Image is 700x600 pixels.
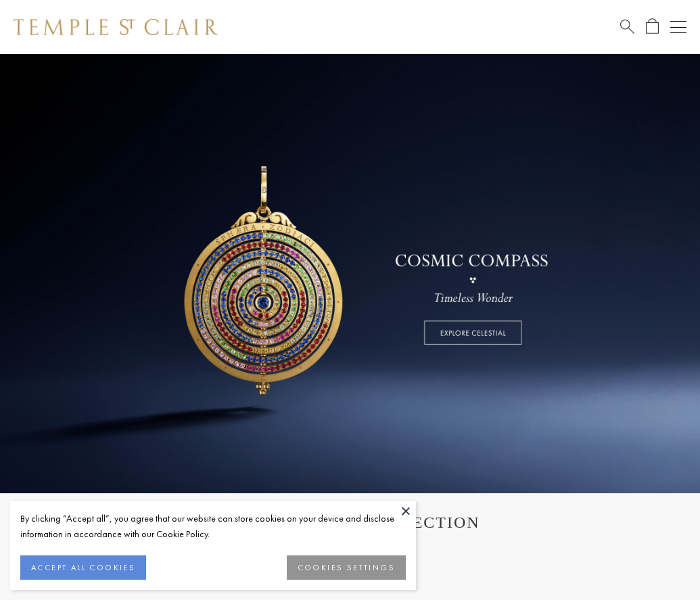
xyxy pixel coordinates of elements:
img: Temple St. Clair [14,19,218,35]
a: Open Shopping Bag [646,18,659,35]
button: ACCEPT ALL COOKIES [20,555,146,580]
button: Open navigation [670,19,686,35]
div: By clicking “Accept all”, you agree that our website can store cookies on your device and disclos... [20,511,406,542]
a: Search [620,18,634,35]
button: COOKIES SETTINGS [287,555,406,580]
